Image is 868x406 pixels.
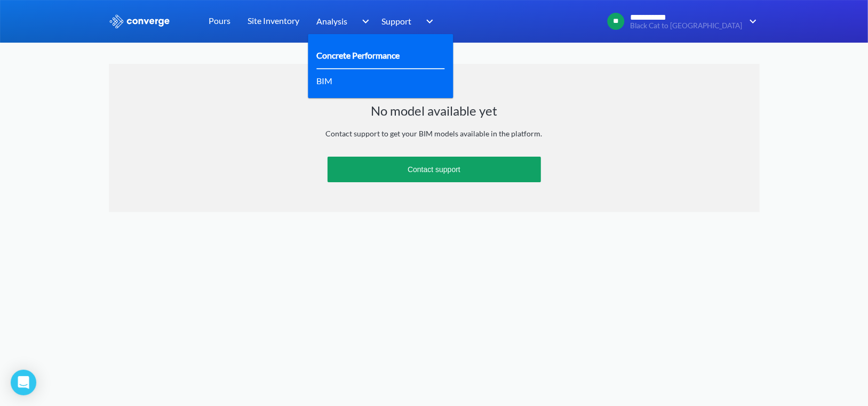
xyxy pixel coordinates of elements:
button: Contact support [328,157,541,182]
img: downArrow.svg [419,15,436,28]
div: Open Intercom Messenger [11,370,36,395]
img: downArrow.svg [355,15,372,28]
a: BIM [317,74,333,87]
h1: No model available yet [371,102,497,119]
img: downArrow.svg [743,15,760,28]
div: Contact support to get your BIM models available in the platform. [326,128,543,140]
span: Support [382,14,412,28]
img: logo_ewhite.svg [109,14,171,28]
span: Black Cat to [GEOGRAPHIC_DATA] [631,22,743,30]
a: Concrete Performance [317,48,400,62]
span: Analysis [317,14,348,28]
